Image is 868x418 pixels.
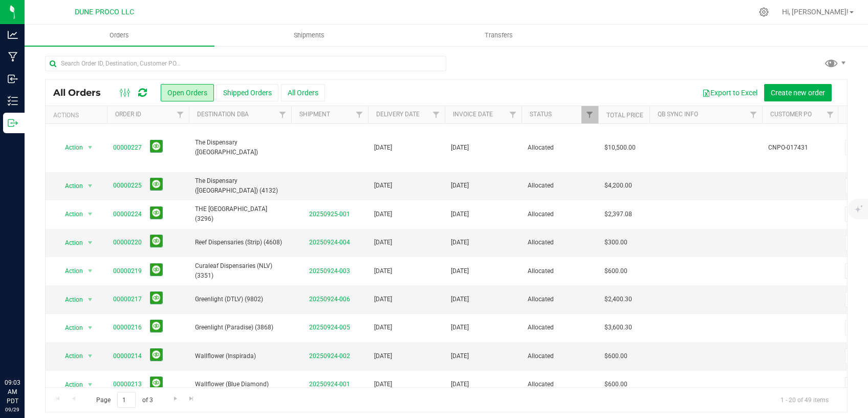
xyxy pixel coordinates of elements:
span: Allocated [528,351,592,361]
span: Allocated [528,210,592,219]
span: Action [56,140,83,155]
a: 20250924-003 [309,267,350,275]
span: select [84,179,97,193]
span: [DATE] [374,143,392,153]
inline-svg: Inbound [8,74,18,84]
span: Orders [96,31,143,40]
button: Shipped Orders [216,84,278,101]
span: [DATE] [374,295,392,304]
span: The Dispensary ([GEOGRAPHIC_DATA]) (4132) [195,176,285,196]
a: 00000216 [113,323,142,332]
span: [DATE] [374,210,392,219]
div: Manage settings [757,7,770,17]
span: Curaleaf Dispensaries (NLV) (3351) [195,261,285,281]
span: Action [56,292,83,307]
iframe: Resource center [10,336,41,367]
span: Allocated [528,295,592,304]
a: Transfers [404,25,594,46]
span: [DATE] [451,266,469,276]
a: 00000219 [113,266,142,276]
span: Page of 3 [88,392,161,408]
span: select [84,236,97,250]
span: [DATE] [451,351,469,361]
span: Allocated [528,143,592,153]
span: Action [56,236,83,250]
a: Filter [428,106,445,123]
span: Wallflower (Inspirada) [195,351,285,361]
inline-svg: Manufacturing [8,52,18,62]
a: 00000213 [113,380,142,389]
a: Status [530,111,552,118]
span: Greenlight (Paradise) (3868) [195,323,285,332]
a: 20250924-002 [309,352,350,360]
span: Wallflower (Blue Diamond) [195,380,285,389]
span: Allocated [528,380,592,389]
a: Total Price [606,112,643,119]
span: [DATE] [374,380,392,389]
a: Delivery Date [376,111,420,118]
span: Greenlight (DTLV) (9802) [195,295,285,304]
inline-svg: Analytics [8,30,18,40]
span: $600.00 [604,351,627,361]
span: [DATE] [374,238,392,247]
span: Allocated [528,238,592,247]
a: Go to the next page [168,392,183,406]
span: [DATE] [451,210,469,219]
a: 20250924-004 [309,239,350,246]
button: Open Orders [161,84,214,101]
a: 00000224 [113,210,142,219]
span: Allocated [528,266,592,276]
span: Action [56,321,83,335]
span: select [84,264,97,278]
inline-svg: Outbound [8,118,18,128]
span: select [84,321,97,335]
span: [DATE] [451,295,469,304]
a: Order ID [115,111,141,118]
span: [DATE] [451,238,469,247]
span: Transfers [471,31,527,40]
a: QB Sync Info [658,111,698,118]
span: [DATE] [374,181,392,191]
span: The Dispensary ([GEOGRAPHIC_DATA]) [195,138,285,157]
a: 00000225 [113,181,142,191]
span: Hi, [PERSON_NAME]! [782,8,849,16]
a: 00000214 [113,351,142,361]
span: Action [56,349,83,363]
span: All Orders [53,87,111,98]
a: 00000217 [113,295,142,304]
span: [DATE] [374,266,392,276]
span: $2,397.08 [604,210,632,219]
a: Destination DBA [197,111,249,118]
a: 20250925-001 [309,211,350,218]
span: [DATE] [374,323,392,332]
span: Action [56,207,83,221]
a: Filter [745,106,762,123]
div: Actions [53,112,103,119]
span: $600.00 [604,380,627,389]
span: select [84,349,97,363]
span: Action [56,179,83,193]
a: Filter [581,106,598,123]
button: Create new order [764,84,832,101]
span: [DATE] [451,380,469,389]
span: Allocated [528,323,592,332]
span: [DATE] [451,323,469,332]
input: 1 [117,392,136,408]
span: $300.00 [604,238,627,247]
span: Shipments [280,31,338,40]
a: Filter [505,106,522,123]
span: $2,400.30 [604,295,632,304]
span: CNPO-017431 [768,143,833,153]
a: Filter [172,106,189,123]
a: 20250924-005 [309,324,350,331]
button: Export to Excel [696,84,764,101]
span: select [84,207,97,221]
a: Customer PO [770,111,812,118]
a: 20250924-001 [309,381,350,388]
a: 20250924-006 [309,296,350,303]
p: 09/29 [5,406,20,413]
p: 09:03 AM PDT [5,378,20,406]
span: $3,600.30 [604,323,632,332]
span: select [84,140,97,155]
span: Create new order [771,89,825,97]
